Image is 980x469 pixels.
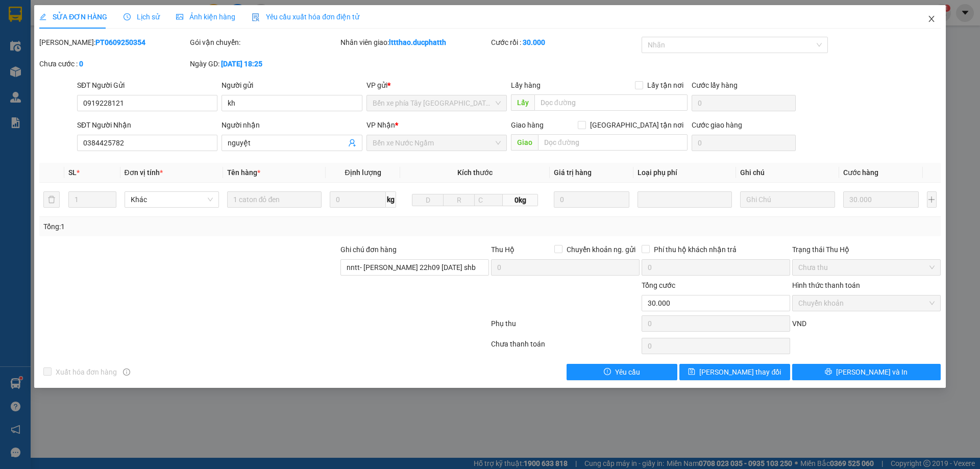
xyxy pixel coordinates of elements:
span: Lịch sử [124,13,160,21]
span: Kích thước [457,168,493,177]
div: Cước rồi : [491,37,640,48]
span: Thu Hộ [491,245,514,254]
span: kg [386,191,396,208]
div: Nhân viên giao: [340,37,489,48]
span: Bến xe Nước Ngầm [373,135,501,151]
span: Lấy tận nơi [643,80,688,91]
span: 0kg [503,194,537,206]
span: Cước hàng [843,168,878,177]
button: delete [43,191,60,208]
b: 30.000 [523,38,545,46]
span: Yêu cầu xuất hóa đơn điện tử [252,13,359,21]
input: R [443,194,475,206]
span: Chuyển khoản ng. gửi [562,244,640,255]
input: Cước lấy hàng [692,95,796,111]
button: save[PERSON_NAME] thay đổi [679,364,790,380]
div: Gói vận chuyển: [190,37,338,48]
input: Dọc đường [534,94,688,111]
span: Giá trị hàng [554,168,592,177]
button: plus [927,191,937,208]
div: Ngày GD: [190,58,338,69]
span: [GEOGRAPHIC_DATA] tận nơi [586,119,688,131]
div: Người nhận [222,119,362,131]
span: Lấy hàng [511,81,541,89]
b: PT0609250354 [95,38,145,46]
span: user-add [348,139,356,147]
span: Đơn vị tính [125,168,163,177]
span: Giao hàng [511,121,544,129]
div: Người gửi [222,80,362,91]
span: picture [176,13,183,20]
span: Chưa thu [798,260,935,275]
div: [PERSON_NAME]: [39,37,188,48]
span: save [688,368,695,376]
span: Yêu cầu [615,366,640,378]
th: Loại phụ phí [633,163,736,183]
input: Dọc đường [538,134,688,151]
div: SĐT Người Nhận [77,119,217,131]
input: 0 [843,191,919,208]
span: Định lượng [345,168,381,177]
b: 0 [79,60,83,68]
button: printer[PERSON_NAME] và In [792,364,941,380]
span: printer [825,368,832,376]
span: exclamation-circle [604,368,611,376]
input: C [474,194,503,206]
img: icon [252,13,260,21]
div: Tổng: 1 [43,221,378,232]
button: Close [917,5,946,34]
label: Cước lấy hàng [692,81,738,89]
b: [DATE] 18:25 [221,60,262,68]
span: SL [68,168,77,177]
span: VND [792,319,806,328]
input: 0 [554,191,630,208]
span: [PERSON_NAME] thay đổi [699,366,781,378]
th: Ghi chú [736,163,839,183]
span: edit [39,13,46,20]
span: Tên hàng [227,168,260,177]
span: Ảnh kiện hàng [176,13,235,21]
span: SỬA ĐƠN HÀNG [39,13,107,21]
span: Chuyển khoản [798,295,935,311]
span: [PERSON_NAME] và In [836,366,908,378]
span: clock-circle [124,13,131,20]
div: Trạng thái Thu Hộ [792,244,941,255]
b: lttthao.ducphatth [389,38,446,46]
span: Lấy [511,94,534,111]
label: Ghi chú đơn hàng [340,245,397,254]
div: SĐT Người Gửi [77,80,217,91]
input: VD: Bàn, Ghế [227,191,322,208]
div: Phụ thu [490,318,641,336]
input: Ghi Chú [740,191,835,208]
span: VP Nhận [366,121,395,129]
span: Khác [131,192,213,207]
input: D [412,194,444,206]
span: Bến xe phía Tây Thanh Hóa [373,95,501,111]
input: Ghi chú đơn hàng [340,259,489,276]
label: Hình thức thanh toán [792,281,860,289]
div: Chưa cước : [39,58,188,69]
span: Tổng cước [642,281,675,289]
button: exclamation-circleYêu cầu [567,364,677,380]
div: Chưa thanh toán [490,338,641,356]
input: Cước giao hàng [692,135,796,151]
span: info-circle [123,368,130,376]
span: Phí thu hộ khách nhận trả [650,244,741,255]
div: VP gửi [366,80,507,91]
label: Cước giao hàng [692,121,742,129]
span: Giao [511,134,538,151]
span: close [927,15,936,23]
span: Xuất hóa đơn hàng [52,366,121,378]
